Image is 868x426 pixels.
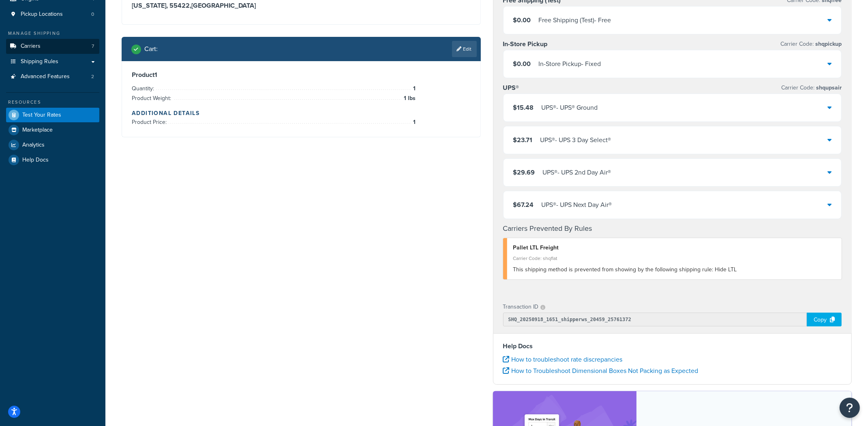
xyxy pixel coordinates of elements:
a: Shipping Rules [6,54,99,69]
span: 7 [92,43,94,50]
li: Carriers [6,39,99,54]
span: shqupsair [814,83,842,92]
span: Pickup Locations [21,11,63,18]
h3: In-Store Pickup [503,40,548,48]
a: Advanced Features2 [6,69,99,84]
a: How to Troubleshoot Dimensional Boxes Not Packing as Expected [503,366,699,375]
div: UPS® - UPS Next Day Air® [542,199,612,211]
div: In-Store Pickup - Fixed [539,58,601,70]
a: Test Your Rates [6,108,99,122]
span: Test Your Rates [22,112,61,119]
p: Transaction ID [503,301,539,313]
span: Carriers [21,43,41,50]
span: This shipping method is prevented from showing by the following shipping rule: Hide LTL [513,265,737,274]
a: Carriers7 [6,39,99,54]
a: Help Docs [6,153,99,167]
a: How to troubleshoot rate discrepancies [503,355,623,364]
div: Carrier Code: shqflat [513,253,836,264]
h3: Product 1 [132,71,471,79]
h4: Help Docs [503,341,842,351]
span: Help Docs [22,157,49,164]
span: Quantity: [132,84,156,93]
p: Carrier Code: [780,38,842,50]
span: 0 [91,11,94,18]
span: Advanced Features [21,73,70,80]
p: Carrier Code: [781,82,842,94]
h4: Additional Details [132,109,471,117]
div: Resources [6,99,99,106]
div: UPS® - UPS 2nd Day Air® [543,167,611,178]
a: Analytics [6,138,99,152]
span: Product Price: [132,118,169,126]
h3: [US_STATE], 55422 , [GEOGRAPHIC_DATA] [132,2,471,10]
span: shqpickup [814,40,842,48]
h2: Cart : [144,45,158,53]
span: $67.24 [513,200,534,209]
div: UPS® - UPS 3 Day Select® [540,134,611,146]
a: Marketplace [6,123,99,137]
a: Edit [452,41,477,57]
span: 1 lbs [402,94,416,103]
span: $29.69 [513,168,535,177]
li: Advanced Features [6,69,99,84]
div: Copy [807,313,842,326]
span: 1 [411,84,416,94]
span: 2 [91,73,94,80]
span: $23.71 [513,135,533,145]
h4: Carriers Prevented By Rules [503,223,842,234]
div: UPS® - UPS® Ground [542,102,598,113]
div: Manage Shipping [6,30,99,37]
span: $15.48 [513,103,534,112]
a: Pickup Locations0 [6,7,99,22]
span: 1 [411,117,416,127]
button: Open Resource Center [840,398,860,418]
span: Product Weight: [132,94,173,102]
li: Pickup Locations [6,7,99,22]
span: Shipping Rules [21,58,58,65]
div: Pallet LTL Freight [513,242,836,253]
h3: UPS® [503,84,519,92]
span: $0.00 [513,15,531,25]
div: Free Shipping (Test) - Free [539,15,611,26]
span: $0.00 [513,59,531,68]
span: Marketplace [22,127,53,134]
span: Analytics [22,142,45,149]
